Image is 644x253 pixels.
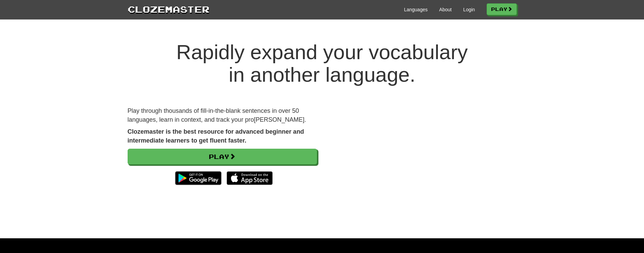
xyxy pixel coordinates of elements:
span: inte [128,137,139,144]
span: tences [242,107,270,114]
span: in-the-blank [201,107,241,114]
span: l [159,116,161,123]
span: re [198,128,204,135]
span: fl [210,137,214,144]
span: vanced [235,128,264,135]
span: t [216,116,218,123]
span: of in 50 in [128,107,306,123]
span: ver [278,107,290,114]
span: ginner [266,128,291,135]
span: sen [242,107,252,114]
a: Login [463,6,475,13]
span: lay [128,107,140,114]
img: Get it on Google Play [172,168,225,188]
span: rmediate [128,137,164,144]
span: guages, [128,116,158,123]
span: he [173,128,182,135]
span: a [293,128,297,135]
span: be [266,128,273,135]
span: le [166,137,171,144]
span: ad [235,128,243,135]
span: b [184,128,187,135]
span: a [204,116,208,123]
span: [PERSON_NAME]. [245,116,306,123]
span: rack [216,116,230,123]
span: o [278,107,282,114]
span: g [199,137,203,144]
span: t [173,128,175,135]
span: uent [210,137,227,144]
span: th [141,107,146,114]
span: arners [166,137,190,144]
span: ntext, [181,116,203,123]
span: tho [164,107,172,114]
a: Play [487,3,517,15]
img: Download_on_the_App_Store_Badge_US-UK_135x40-25178aeef6eb6b83b96f5f2d004eda3bffbb37122de64afbaef7... [227,171,273,185]
span: nd [293,128,304,135]
span: y [231,116,234,123]
span: fill- [201,107,209,114]
span: est [184,128,196,135]
span: co [181,116,188,123]
a: About [439,6,452,13]
span: P [128,107,132,114]
span: usands [164,107,192,114]
span: pro [245,116,254,123]
span: et [199,137,208,144]
span: ster. [228,137,246,144]
span: or [226,128,234,135]
span: our [231,116,243,123]
a: Clozemaster [128,3,210,15]
span: zemaster [128,128,164,135]
span: rough [141,107,162,114]
span: nd [204,116,215,123]
span: source [198,128,224,135]
span: is to [128,128,304,144]
span: fa [228,137,234,144]
a: Languages [404,6,428,13]
span: lan [128,116,136,123]
span: earn [159,116,173,123]
span: f [226,128,228,135]
a: Play [128,149,317,164]
span: Clo [128,128,138,135]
